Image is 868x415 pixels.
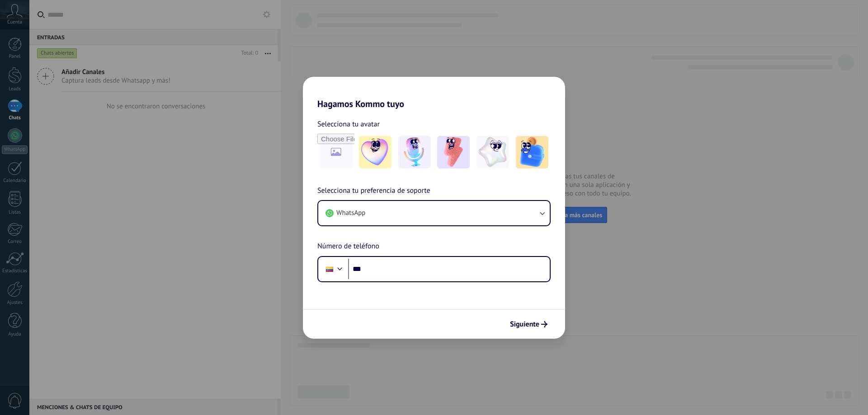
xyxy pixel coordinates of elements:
[336,209,365,218] span: WhatsApp
[506,317,552,332] button: Siguiente
[476,136,509,168] img: -4.jpeg
[317,185,430,197] span: Selecciona tu preferencia de soporte
[318,201,550,225] button: WhatsApp
[317,118,380,130] span: Selecciona tu avatar
[321,260,338,279] div: Colombia: + 57
[359,136,392,168] img: -1.jpeg
[516,136,548,168] img: -5.jpeg
[510,321,539,327] span: Siguiente
[437,136,470,168] img: -3.jpeg
[398,136,431,168] img: -2.jpeg
[303,77,565,109] h2: Hagamos Kommo tuyo
[317,241,379,252] span: Número de teléfono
